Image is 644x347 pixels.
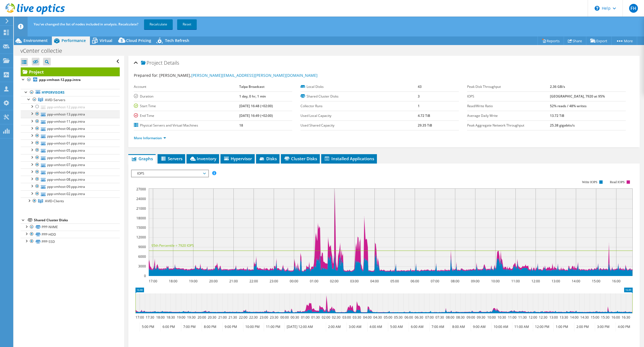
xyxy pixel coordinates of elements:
text: 05:30 [394,315,402,320]
span: Environment [23,38,48,43]
a: [PERSON_NAME][EMAIL_ADDRESS][PERSON_NAME][DOMAIN_NAME] [191,73,318,78]
text: 03:00 [350,279,358,283]
text: 21:30 [228,315,237,320]
text: Read IOPS [610,180,625,184]
b: [DATE] 16:49 (+02:00) [239,113,273,118]
label: Collector Runs [300,103,418,109]
text: 20:00 [209,279,217,283]
label: Used Shared Capacity [300,123,418,128]
text: 23:00 [259,315,268,320]
text: 19:30 [187,315,195,320]
text: 01:00 [301,315,309,320]
span: Graphs [131,156,153,161]
b: 18 [239,123,243,128]
text: 00:30 [290,315,299,320]
a: Project [21,67,120,76]
label: End Time [134,113,239,119]
text: 14:00 [571,279,580,283]
b: 52% reads / 48% writes [550,104,587,108]
a: Reports [537,36,564,45]
text: 12000 [136,235,146,240]
text: 04:00 [370,279,379,283]
text: 05:00 [384,315,392,320]
b: 3 [418,94,420,99]
text: 3000 [138,264,146,269]
span: Performance [62,38,86,43]
span: FH [629,4,638,13]
label: Average Daily Write [467,113,550,119]
text: 13:30 [559,315,568,320]
text: 01:00 [310,279,318,283]
b: 43 [418,84,422,89]
span: Hypervisor [223,156,252,161]
a: ppp-vmhost-13.ppp.intra [21,111,120,118]
text: 18:00 [169,279,177,283]
text: 21000 [136,206,146,211]
text: 11:00 [508,315,516,320]
a: ppp-vmhost-11.ppp.intra [21,118,120,125]
text: 01:30 [311,315,320,320]
a: ppp-vmhost-03.ppp.intra [21,154,120,161]
a: ppp-vmhost-05.ppp.intra [21,147,120,154]
span: Tech Refresh [165,38,189,43]
text: 12:00 [531,279,540,283]
text: 03:30 [352,315,361,320]
b: [DATE] 16:48 (+02:00) [239,104,273,108]
text: 23:30 [270,315,278,320]
span: Cloud Pricing [126,38,151,43]
a: ppp-vmhost-12.ppp.intra [21,103,120,111]
a: ppp-vmhost-06.ppp.intra [21,125,120,132]
svg: \n [595,6,600,11]
text: 22:00 [249,279,258,283]
text: 06:00 [404,315,413,320]
label: Read/Write Ratio [467,103,550,109]
span: IOPS [134,170,205,177]
text: 12:30 [539,315,547,320]
a: Share [564,36,586,45]
text: 24000 [136,196,146,201]
label: Peak Aggregate Network Throughput [467,123,550,128]
a: Hypervisors [21,89,120,96]
div: Shared Cluster Disks [34,217,120,224]
text: 02:00 [330,279,338,283]
a: ppp-vmhost-08.ppp.intra [21,176,120,183]
text: 09:00 [466,315,475,320]
label: Prepared for: [134,73,158,78]
span: Details [164,59,179,66]
text: 18:00 [156,315,164,320]
text: 23:00 [269,279,278,283]
text: 00:00 [289,279,298,283]
span: You've changed the list of nodes included in analysis. Recalculate? [34,22,138,27]
text: 20:30 [207,315,216,320]
text: 06:00 [410,279,419,283]
text: 19:00 [189,279,197,283]
span: Virtual [100,38,112,43]
text: 15000 [136,225,146,230]
text: 21:00 [229,279,238,283]
label: Account [134,84,239,90]
text: 04:30 [373,315,382,320]
text: 9000 [138,245,146,249]
b: 1 day, 0 hr, 1 min [239,94,266,99]
text: 02:30 [332,315,340,320]
text: 05:00 [390,279,399,283]
text: 17:00 [148,279,157,283]
text: 10:00 [487,315,496,320]
text: 14:00 [570,315,578,320]
span: AVID-Clients [45,199,64,203]
a: ppp-vmhost-07.ppp.intra [21,161,120,169]
text: 11:30 [518,315,526,320]
a: ppp-vmhost-02.ppp.intra [21,190,120,198]
h1: vCenter collectie [18,48,71,54]
text: 19:00 [177,315,185,320]
a: ppp-vmhost-01.ppp.intra [21,140,120,147]
a: Reset [177,19,197,29]
text: 07:30 [435,315,444,320]
a: PPP-SSD [21,238,120,245]
a: PPP-HDD [21,231,120,238]
text: 10:30 [497,315,506,320]
text: 03:00 [342,315,351,320]
span: Project [141,60,163,66]
b: 25.38 gigabits/s [550,123,575,128]
a: ppp-vmhost-12.ppp.intra [21,76,120,83]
